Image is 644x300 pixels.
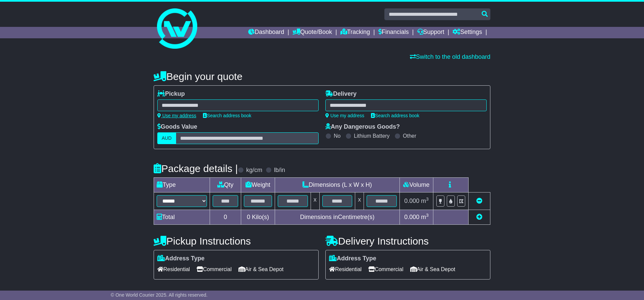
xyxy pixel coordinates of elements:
[325,113,364,118] a: Use my address
[476,214,482,220] a: Add new item
[325,235,490,247] h4: Delivery Instructions
[157,90,185,98] label: Pickup
[157,113,196,118] a: Use my address
[275,178,399,192] td: Dimensions (L x W x H)
[241,178,275,192] td: Weight
[274,167,285,174] label: lb/in
[154,71,490,82] h4: Begin your quote
[311,192,319,210] td: x
[325,123,400,131] label: Any Dangerous Goods?
[355,192,364,210] td: x
[368,264,403,274] span: Commercial
[154,178,210,192] td: Type
[403,133,416,139] label: Other
[247,214,250,220] span: 0
[426,197,429,202] sup: 3
[452,27,482,38] a: Settings
[421,214,429,220] span: m
[378,27,409,38] a: Financials
[404,214,419,220] span: 0.000
[210,210,241,225] td: 0
[154,163,238,174] h4: Package details |
[426,213,429,218] sup: 3
[404,198,419,204] span: 0.000
[371,113,419,118] a: Search address book
[476,198,482,204] a: Remove this item
[275,210,399,225] td: Dimensions in Centimetre(s)
[340,27,370,38] a: Tracking
[329,255,376,262] label: Address Type
[248,27,284,38] a: Dashboard
[197,264,231,274] span: Commercial
[399,178,433,192] td: Volume
[157,123,197,131] label: Goods Value
[292,27,332,38] a: Quote/Book
[154,235,319,247] h4: Pickup Instructions
[354,133,390,139] label: Lithium Battery
[325,90,357,98] label: Delivery
[334,133,340,139] label: No
[246,167,262,174] label: kg/cm
[329,264,362,274] span: Residential
[203,113,251,118] a: Search address book
[241,210,275,225] td: Kilo(s)
[157,132,176,144] label: AUD
[157,255,205,262] label: Address Type
[210,178,241,192] td: Qty
[157,264,190,274] span: Residential
[410,264,455,274] span: Air & Sea Depot
[417,27,444,38] a: Support
[154,210,210,225] td: Total
[111,292,208,298] span: © One World Courier 2025. All rights reserved.
[410,53,490,60] a: Switch to the old dashboard
[421,198,429,204] span: m
[238,264,284,274] span: Air & Sea Depot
